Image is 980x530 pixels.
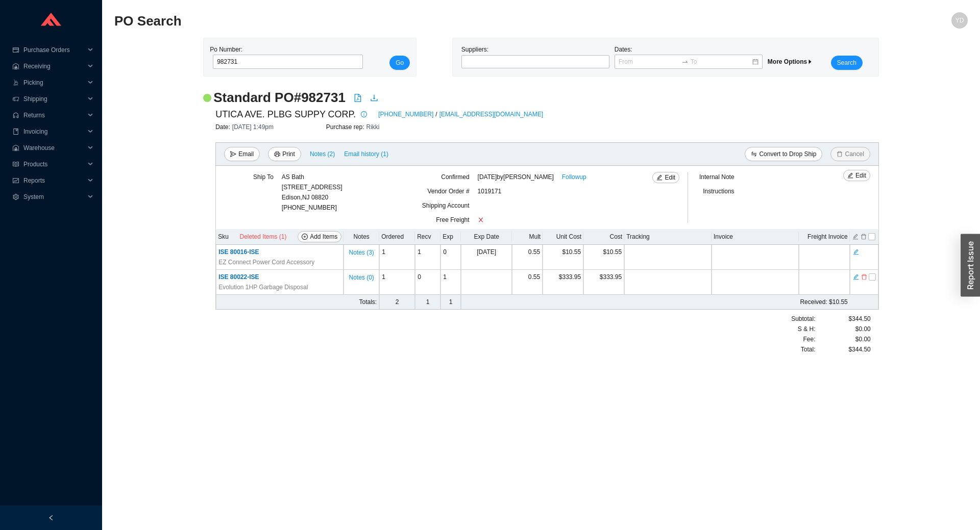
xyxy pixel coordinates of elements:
td: 0.55 [512,245,543,270]
td: $10.55 [543,245,583,270]
span: Evolution 1HP Garbage Disposal [218,282,308,292]
th: Exp Date [461,229,512,245]
span: [DATE] 1:49pm [232,123,274,131]
input: From [619,57,679,67]
input: To [691,57,751,67]
td: 0 [415,270,440,295]
span: Invoicing [23,123,85,140]
span: Deleted Items (1) [239,232,286,242]
span: Confirmed [441,173,469,181]
span: Notes ( 0 ) [349,272,374,283]
button: Deleted Items (1) [239,231,287,242]
span: Free Freight [436,216,469,223]
span: Receiving [23,58,85,74]
h2: Standard PO # 982731 [213,89,346,107]
span: Shipping [23,91,85,107]
th: Mult [512,229,543,245]
span: send [230,151,236,158]
span: edit [853,248,859,256]
span: Purchase Orders [23,42,85,58]
th: Notes [344,229,379,245]
a: [PHONE_NUMBER] [378,109,433,119]
button: deleteCancel [830,147,870,161]
span: Subtotal: [791,314,815,324]
button: info-circle [356,107,370,121]
th: Ordered [379,229,415,245]
span: fund [12,178,19,184]
span: Add Items [310,232,337,242]
span: 1 [418,248,421,256]
span: Returns [23,107,85,123]
td: 2 [379,295,415,310]
button: editEdit [843,170,870,181]
td: 1 [415,295,440,310]
td: $10.55 [512,295,850,310]
div: $344.50 [816,314,871,324]
a: [EMAIL_ADDRESS][DOMAIN_NAME] [439,109,543,119]
td: [DATE] [461,245,512,270]
button: Notes (0) [348,272,374,279]
span: delete [861,273,867,281]
span: Email [238,149,254,159]
span: UTICA AVE. PLBG SUPPY CORP. [215,107,356,122]
span: EZ Connect Power Cord Accessory [218,257,314,267]
span: Ship To [253,173,274,181]
span: / [435,109,437,119]
span: info-circle [358,111,370,117]
span: download [370,94,378,102]
span: Total: [801,344,816,355]
th: Cost [583,229,624,245]
button: printerPrint [268,147,301,161]
span: Totals: [359,298,377,306]
h2: PO Search [114,12,754,30]
td: 1 [440,295,461,310]
th: Tracking [624,229,712,245]
span: System [23,189,85,205]
span: Internal Note [699,173,734,181]
button: Notes (2) [309,148,335,156]
span: Instructions [703,188,734,195]
a: download [370,94,378,104]
div: $344.50 [816,344,871,355]
a: Followup [562,172,586,182]
span: Go [396,58,404,68]
span: file-pdf [354,94,362,102]
button: Email history (1) [344,147,389,161]
span: left [48,515,54,521]
th: Invoice [712,229,799,245]
span: book [12,129,19,135]
span: customer-service [12,112,19,118]
span: [DATE] by [PERSON_NAME] [478,172,554,182]
th: Unit Cost [543,229,583,245]
span: Notes ( 2 ) [310,149,335,159]
span: to [681,58,689,65]
button: edit [852,272,860,280]
span: Date: [215,123,232,131]
span: Warehouse [23,140,85,156]
div: Sku [218,231,341,242]
td: $333.95 [583,270,624,295]
button: edit [852,232,859,239]
span: S & H: [798,324,816,334]
span: Notes ( 3 ) [349,247,374,258]
span: plus-circle [302,234,308,241]
td: 1 [440,270,461,295]
span: Edit [855,170,866,181]
span: setting [12,194,19,200]
button: sendEmail [224,147,260,161]
span: swap [751,151,757,158]
span: Products [23,156,85,172]
span: Fee : [803,334,815,344]
button: delete [861,272,868,280]
span: Edit [665,172,675,183]
span: Reports [23,172,85,189]
th: Freight Invoice [799,229,850,245]
span: Email history (1) [344,149,388,159]
button: editEdit [652,172,679,183]
span: Vendor Order # [428,188,470,195]
span: YD [955,12,964,29]
span: Search [837,58,856,68]
span: credit-card [12,47,19,53]
span: edit [853,273,859,281]
div: Po Number: [210,44,360,70]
